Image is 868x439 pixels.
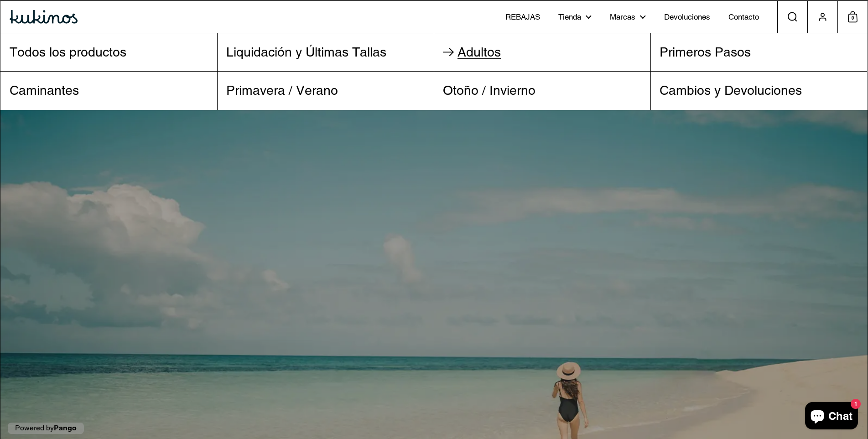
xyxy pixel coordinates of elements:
[549,4,601,30] a: Tienda
[719,4,768,30] a: Contacto
[496,4,549,30] a: REBAJAS
[848,12,858,24] span: 0
[664,12,710,22] span: Devoluciones
[728,12,759,22] span: Contacto
[558,12,581,22] span: Tienda
[505,12,540,22] span: REBAJAS
[601,4,655,30] a: Marcas
[610,12,635,22] span: Marcas
[802,402,861,432] inbox-online-store-chat: Chat de la tienda online Shopify
[655,4,719,30] a: Devoluciones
